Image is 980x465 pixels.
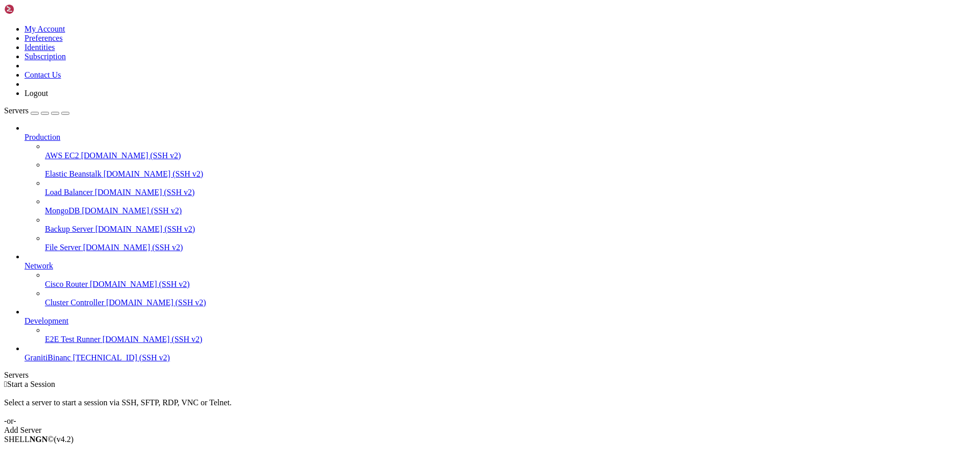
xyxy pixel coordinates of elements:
[4,106,69,115] a: Servers
[104,169,204,178] span: [DOMAIN_NAME] (SSH v2)
[24,133,976,142] a: Production
[24,133,60,141] span: Production
[90,280,190,288] span: [DOMAIN_NAME] (SSH v2)
[24,89,48,97] a: Logout
[45,142,976,160] li: AWS EC2 [DOMAIN_NAME] (SSH v2)
[45,298,976,307] a: Cluster Controller [DOMAIN_NAME] (SSH v2)
[24,261,53,270] span: Network
[106,298,206,307] span: [DOMAIN_NAME] (SSH v2)
[4,389,976,426] div: Select a server to start a session via SSH, SFTP, RDP, VNC or Telnet. -or-
[45,271,976,289] li: Cisco Router [DOMAIN_NAME] (SSH v2)
[45,215,976,234] li: Backup Server [DOMAIN_NAME] (SSH v2)
[24,316,976,326] a: Development
[24,252,976,307] li: Network
[45,326,976,344] li: E2E Test Runner [DOMAIN_NAME] (SSH v2)
[45,225,976,234] a: Backup Server [DOMAIN_NAME] (SSH v2)
[30,435,48,444] b: NGN
[45,160,976,179] li: Elastic Beanstalk [DOMAIN_NAME] (SSH v2)
[83,243,183,252] span: [DOMAIN_NAME] (SSH v2)
[45,206,976,215] a: MongoDB [DOMAIN_NAME] (SSH v2)
[45,280,88,288] span: Cisco Router
[95,188,195,197] span: [DOMAIN_NAME] (SSH v2)
[103,335,203,344] span: [DOMAIN_NAME] (SSH v2)
[24,261,976,271] a: Network
[45,234,976,252] li: File Server [DOMAIN_NAME] (SSH v2)
[82,206,182,215] span: [DOMAIN_NAME] (SSH v2)
[54,435,74,444] span: 4.2.0
[45,225,93,233] span: Backup Server
[45,298,104,307] span: Cluster Controller
[45,243,81,252] span: File Server
[24,43,55,52] a: Identities
[73,353,170,362] span: [TECHNICAL_ID] (SSH v2)
[45,151,79,160] span: AWS EC2
[24,124,976,252] li: Production
[24,70,61,79] a: Contact Us
[4,371,976,380] div: Servers
[45,335,976,344] a: E2E Test Runner [DOMAIN_NAME] (SSH v2)
[95,225,195,233] span: [DOMAIN_NAME] (SSH v2)
[45,197,976,215] li: MongoDB [DOMAIN_NAME] (SSH v2)
[4,4,63,14] img: Shellngn
[45,335,101,344] span: E2E Test Runner
[45,280,976,289] a: Cisco Router [DOMAIN_NAME] (SSH v2)
[4,435,73,444] span: SHELL ©
[45,169,102,178] span: Elastic Beanstalk
[24,344,976,362] li: GranitiBinanc [TECHNICAL_ID] (SSH v2)
[24,307,976,344] li: Development
[45,169,976,179] a: Elastic Beanstalk [DOMAIN_NAME] (SSH v2)
[4,380,7,388] span: 
[24,52,66,61] a: Subscription
[24,25,65,33] a: My Account
[24,353,976,362] a: GranitiBinanc [TECHNICAL_ID] (SSH v2)
[45,179,976,197] li: Load Balancer [DOMAIN_NAME] (SSH v2)
[45,243,976,252] a: File Server [DOMAIN_NAME] (SSH v2)
[4,106,29,115] span: Servers
[81,151,181,160] span: [DOMAIN_NAME] (SSH v2)
[45,206,80,215] span: MongoDB
[24,353,71,362] span: GranitiBinanc
[7,380,55,388] span: Start a Session
[45,188,976,197] a: Load Balancer [DOMAIN_NAME] (SSH v2)
[45,289,976,307] li: Cluster Controller [DOMAIN_NAME] (SSH v2)
[24,34,63,42] a: Preferences
[4,426,976,435] div: Add Server
[45,188,93,197] span: Load Balancer
[45,151,976,160] a: AWS EC2 [DOMAIN_NAME] (SSH v2)
[24,316,68,325] span: Development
